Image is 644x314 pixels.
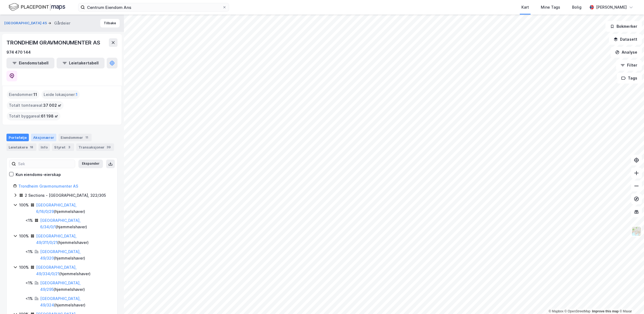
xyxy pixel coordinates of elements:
[26,295,33,302] div: <1%
[617,288,644,314] div: Kontrollprogram for chat
[40,218,81,229] a: [GEOGRAPHIC_DATA], 6/34/0/1
[85,3,222,11] input: Søk på adresse, matrikkel, gårdeiere, leietakere eller personer
[18,184,78,188] a: Trondheim Gravmonumenter AS
[7,101,64,110] div: Totalt tomteareal :
[76,143,114,151] div: Transaksjoner
[19,233,29,239] div: 100%
[549,309,563,313] a: Mapbox
[78,160,103,168] button: Ekspander
[16,171,61,178] div: Kun eiendoms-eierskap
[40,280,111,293] div: ( hjemmelshaver )
[84,135,89,140] div: 11
[36,233,111,246] div: ( hjemmelshaver )
[609,34,642,45] button: Datasett
[52,143,74,151] div: Styret
[43,102,61,109] span: 37 002 ㎡
[36,202,111,215] div: ( hjemmelshaver )
[36,265,77,276] a: [GEOGRAPHIC_DATA], 49/334/0/21
[605,21,642,32] button: Bokmerker
[36,203,77,214] a: [GEOGRAPHIC_DATA], 6/16/0/29
[25,192,106,199] div: 2 Sections - [GEOGRAPHIC_DATA], 322/305
[572,4,581,11] div: Bolig
[29,144,34,150] div: 18
[596,4,627,11] div: [PERSON_NAME]
[40,281,81,292] a: [GEOGRAPHIC_DATA], 49/295
[7,112,60,120] div: Totalt byggareal :
[40,296,81,307] a: [GEOGRAPHIC_DATA], 49/324
[41,113,58,119] span: 61 198 ㎡
[40,249,81,260] a: [GEOGRAPHIC_DATA], 49/320
[41,90,80,99] div: Leide lokasjoner :
[19,264,29,271] div: 100%
[631,226,642,236] img: Z
[617,73,642,84] button: Tags
[39,143,50,151] div: Info
[9,2,65,12] img: logo.f888ab2527a4732fd821a326f86c7f29.svg
[541,4,560,11] div: Mine Tags
[100,19,120,27] button: Tilbake
[7,90,39,99] div: Eiendommer :
[16,160,75,168] input: Søk
[6,143,36,151] div: Leietakere
[565,309,591,313] a: OpenStreetMap
[6,58,54,68] button: Eiendomstabell
[36,264,111,277] div: ( hjemmelshaver )
[76,91,78,98] span: 1
[6,134,29,141] div: Portefølje
[521,4,529,11] div: Kart
[40,217,111,230] div: ( hjemmelshaver )
[26,249,33,255] div: <1%
[36,234,77,245] a: [GEOGRAPHIC_DATA], 49/311/0/21
[6,49,31,56] div: 974 470 144
[54,20,70,26] div: Gårdeier
[31,134,56,141] div: Aksjonærer
[611,47,642,58] button: Analyse
[6,38,101,47] div: TRONDHEIM GRAVMONUMENTER AS
[67,144,72,150] div: 3
[33,91,37,98] span: 11
[617,288,644,314] iframe: Chat Widget
[19,202,29,208] div: 100%
[26,217,33,224] div: <1%
[106,144,112,150] div: 39
[40,295,111,308] div: ( hjemmelshaver )
[57,58,105,68] button: Leietakertabell
[616,60,642,71] button: Filter
[26,280,33,286] div: <1%
[40,249,111,261] div: ( hjemmelshaver )
[58,134,92,141] div: Eiendommer
[592,309,619,313] a: Improve this map
[4,20,48,26] button: [GEOGRAPHIC_DATA] 45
